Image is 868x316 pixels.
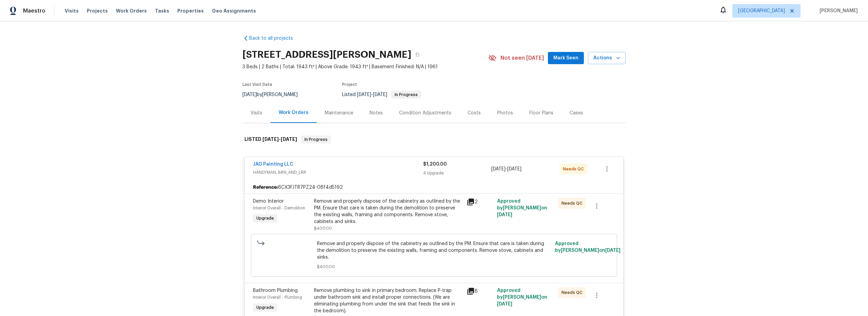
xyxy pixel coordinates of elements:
[563,166,587,172] span: Needs QC
[253,169,423,176] span: HANDYMAN, BRN_AND_LRR
[468,110,481,116] div: Costs
[262,137,279,142] span: [DATE]
[411,49,423,61] button: Copy Address
[155,8,169,13] span: Tasks
[373,92,387,97] span: [DATE]
[87,7,108,14] span: Projects
[548,52,584,64] button: Mark Seen
[491,166,521,172] span: -
[253,288,298,293] span: Bathroom Plumbing
[242,92,257,97] span: [DATE]
[817,7,858,14] span: [PERSON_NAME]
[251,110,262,116] div: Visits
[279,109,309,116] div: Work Orders
[254,215,277,222] span: Upgrade
[467,287,493,295] div: 8
[317,263,551,270] span: $400.00
[302,136,330,143] span: In Progress
[242,35,308,42] a: Back to all projects
[605,248,620,253] span: [DATE]
[497,302,512,306] span: [DATE]
[242,129,626,150] div: LISTED [DATE]-[DATE]In Progress
[253,162,293,167] a: JAG Painting LLC
[500,55,544,61] span: Not seen [DATE]
[242,63,488,70] span: 3 Beds | 2 Baths | Total: 1943 ft² | Above Grade: 1943 ft² | Basement Finished: N/A | 1961
[245,181,623,193] div: 6CX3FJTR7PZ24-08f4d5192
[253,199,284,204] span: Demo Interior
[281,137,297,142] span: [DATE]
[497,199,547,217] span: Approved by [PERSON_NAME] on
[357,92,387,97] span: -
[23,7,45,14] span: Maestro
[253,295,302,299] span: Interior Overall - Plumbing
[262,137,297,142] span: -
[423,170,491,176] div: 4 Upgrade
[467,198,493,206] div: 2
[497,212,512,217] span: [DATE]
[242,82,272,87] span: Last Visit Date
[370,110,383,116] div: Notes
[242,51,411,58] h2: [STREET_ADDRESS][PERSON_NAME]
[555,241,620,253] span: Approved by [PERSON_NAME] on
[497,288,547,306] span: Approved by [PERSON_NAME] on
[212,7,256,14] span: Geo Assignments
[325,110,353,116] div: Maintenance
[253,184,278,191] b: Reference:
[357,92,371,97] span: [DATE]
[561,200,585,207] span: Needs QC
[738,7,785,14] span: [GEOGRAPHIC_DATA]
[491,167,506,171] span: [DATE]
[570,110,583,116] div: Cases
[116,7,147,14] span: Work Orders
[529,110,553,116] div: Floor Plans
[553,54,578,62] span: Mark Seen
[317,240,551,261] span: Remove and properly dispose of the cabinetry as outlined by the PM. Ensure that care is taken dur...
[177,7,204,14] span: Properties
[392,93,420,97] span: In Progress
[588,52,626,64] button: Actions
[497,110,513,116] div: Photos
[244,135,297,144] h6: LISTED
[314,226,332,230] span: $400.00
[342,82,357,87] span: Project
[342,92,421,97] span: Listed
[242,91,306,99] div: by [PERSON_NAME]
[507,167,521,171] span: [DATE]
[254,304,277,311] span: Upgrade
[253,206,305,210] span: Interior Overall - Demolition
[593,54,620,62] span: Actions
[423,162,447,167] span: $1,200.00
[314,287,462,314] div: Remove plumbing to sink in primary bedroom. Replace P-trap under bathroom sink and install proper...
[561,289,585,296] span: Needs QC
[399,110,451,116] div: Condition Adjustments
[65,7,79,14] span: Visits
[314,198,462,225] div: Remove and properly dispose of the cabinetry as outlined by the PM. Ensure that care is taken dur...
